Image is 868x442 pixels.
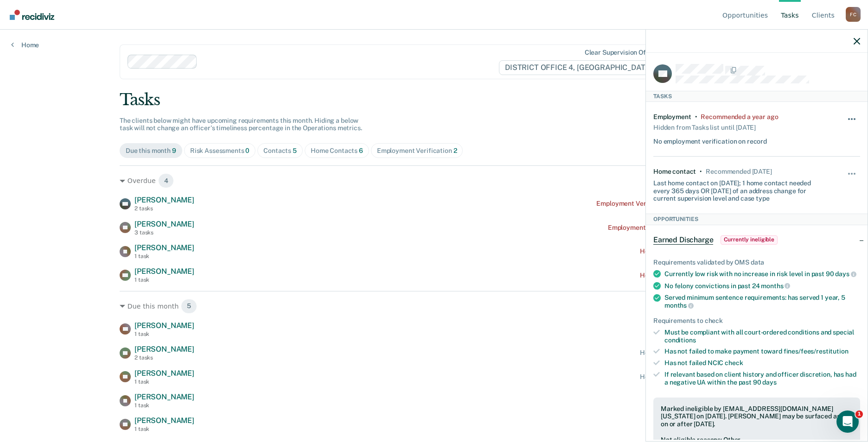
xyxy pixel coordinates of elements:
[172,147,176,154] span: 9
[640,349,748,357] div: Home contact recommended [DATE]
[640,272,748,279] div: Home contact recommended [DATE]
[664,347,860,355] div: Has not failed to make payment toward
[126,147,176,155] div: Due this month
[664,270,860,278] div: Currently low risk with no increase in risk level in past 90
[134,229,194,236] div: 3 tasks
[120,117,362,132] span: The clients below might have upcoming requirements this month. Hiding a below task will not chang...
[134,426,194,432] div: 1 task
[653,113,691,121] div: Employment
[646,214,868,225] div: Opportunities
[784,347,849,355] span: fines/fees/restitution
[134,345,194,354] span: [PERSON_NAME]
[706,168,772,176] div: Recommended in 9 days
[836,410,859,433] iframe: Intercom live chat
[134,220,194,228] span: [PERSON_NAME]
[134,243,194,252] span: [PERSON_NAME]
[134,321,194,330] span: [PERSON_NAME]
[653,235,713,245] span: Earned Discharge
[181,299,197,314] span: 5
[664,371,860,386] div: If relevant based on client history and officer discretion, has had a negative UA within the past 90
[653,317,860,325] div: Requirements to check
[762,379,776,386] span: days
[11,41,39,49] a: Home
[653,259,860,266] div: Requirements validated by OMS data
[664,328,860,344] div: Must be compliant with all court-ordered conditions and special
[701,113,778,121] div: Recommended a year ago
[761,282,790,290] span: months
[311,147,363,155] div: Home Contacts
[453,147,457,154] span: 2
[134,354,194,361] div: 2 tasks
[835,270,856,278] span: days
[846,7,861,22] div: F C
[134,402,194,409] div: 1 task
[134,392,194,401] span: [PERSON_NAME]
[293,147,297,154] span: 5
[10,10,54,20] img: Recidiviz
[134,369,194,378] span: [PERSON_NAME]
[190,147,250,155] div: Risk Assessments
[263,147,297,155] div: Contacts
[585,49,664,57] div: Clear supervision officers
[653,121,756,134] div: Hidden from Tasks list until [DATE]
[499,60,665,75] span: DISTRICT OFFICE 4, [GEOGRAPHIC_DATA]
[134,416,194,425] span: [PERSON_NAME]
[695,113,697,121] div: •
[359,147,363,154] span: 6
[120,173,748,188] div: Overdue
[653,168,696,176] div: Home contact
[120,90,748,109] div: Tasks
[664,302,694,309] span: months
[134,267,194,276] span: [PERSON_NAME]
[120,299,748,314] div: Due this month
[664,294,860,309] div: Served minimum sentence requirements: has served 1 year, 5
[245,147,249,154] span: 0
[664,282,860,290] div: No felony convictions in past 24
[596,200,748,208] div: Employment Verification recommended a year ago
[721,235,778,245] span: Currently ineligible
[664,336,696,344] span: conditions
[646,225,868,255] div: Earned DischargeCurrently ineligible
[134,205,194,212] div: 2 tasks
[158,173,174,188] span: 4
[134,379,194,385] div: 1 task
[377,147,457,155] div: Employment Verification
[653,134,767,145] div: No employment verification on record
[725,359,743,366] span: check
[664,359,860,367] div: Has not failed NCIC
[855,410,863,418] span: 1
[134,253,194,259] div: 1 task
[700,168,702,176] div: •
[134,331,194,337] div: 1 task
[646,91,868,102] div: Tasks
[846,7,861,22] button: Profile dropdown button
[640,247,748,255] div: Home contact recommended [DATE]
[661,405,853,428] div: Marked ineligible by [EMAIL_ADDRESS][DOMAIN_NAME][US_STATE] on [DATE]. [PERSON_NAME] may be surfa...
[653,176,826,202] div: Last home contact on [DATE]; 1 home contact needed every 365 days OR [DATE] of an address change ...
[608,224,748,232] div: Employment Verification recommended [DATE]
[134,196,194,204] span: [PERSON_NAME]
[134,277,194,283] div: 1 task
[640,373,748,381] div: Home contact recommended [DATE]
